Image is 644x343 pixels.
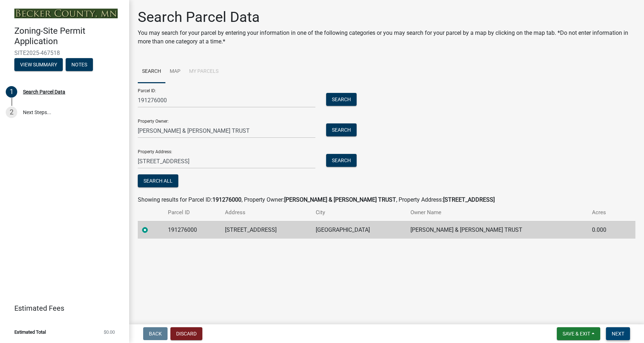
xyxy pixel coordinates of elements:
button: Search [326,123,357,136]
td: [STREET_ADDRESS] [221,221,311,239]
button: Search [326,93,357,106]
td: [PERSON_NAME] & [PERSON_NAME] TRUST [406,221,588,239]
strong: 191276000 [212,196,241,203]
strong: [PERSON_NAME] & [PERSON_NAME] TRUST [284,196,396,203]
wm-modal-confirm: Notes [66,62,93,68]
h1: Search Parcel Data [138,9,635,26]
th: Acres [588,204,622,221]
div: Search Parcel Data [23,89,65,94]
span: Save & Exit [563,331,590,337]
div: Showing results for Parcel ID: , Property Owner: , Property Address: [138,196,635,204]
h4: Zoning-Site Permit Application [14,26,123,47]
button: Next [606,327,630,340]
td: 0.000 [588,221,622,239]
span: Back [149,331,162,337]
td: [GEOGRAPHIC_DATA] [311,221,406,239]
th: City [311,204,406,221]
wm-modal-confirm: Summary [14,62,63,68]
button: Search [326,154,357,167]
strong: [STREET_ADDRESS] [443,196,495,203]
button: View Summary [14,58,63,71]
button: Search All [138,174,178,187]
span: Estimated Total [14,330,46,334]
th: Owner Name [406,204,588,221]
button: Save & Exit [557,327,600,340]
div: 2 [6,107,17,118]
th: Address [221,204,311,221]
span: SITE2025-467518 [14,50,115,56]
div: 1 [6,86,17,98]
p: You may search for your parcel by entering your information in one of the following categories or... [138,29,635,46]
span: $0.00 [104,330,115,334]
a: Map [165,60,185,83]
td: 191276000 [164,221,220,239]
span: Next [612,331,624,337]
button: Back [143,327,168,340]
a: Estimated Fees [6,301,118,315]
a: Search [138,60,165,83]
img: Becker County, Minnesota [14,9,118,18]
button: Discard [170,327,202,340]
button: Notes [66,58,93,71]
th: Parcel ID [164,204,220,221]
